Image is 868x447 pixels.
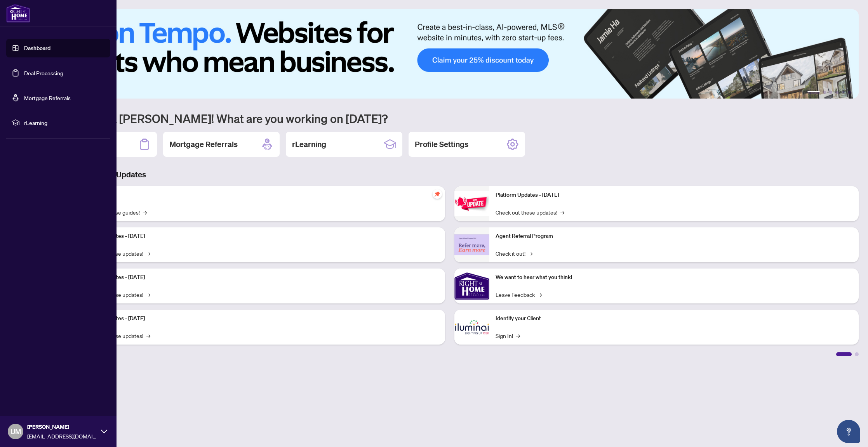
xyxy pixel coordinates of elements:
[807,91,820,94] button: 1
[496,273,853,282] p: We want to hear what you think!
[835,91,838,94] button: 4
[82,232,439,241] p: Platform Updates - [DATE]
[143,208,147,217] span: →
[516,331,520,340] span: →
[6,4,30,23] img: logo
[10,426,21,437] span: UM
[842,91,845,94] button: 5
[433,189,442,199] span: pushpin
[146,331,150,340] span: →
[82,314,439,323] p: Platform Updates - [DATE]
[415,139,468,150] h2: Profile Settings
[40,9,859,99] img: Slide 0
[848,91,851,94] button: 6
[27,432,97,440] span: [EMAIL_ADDRESS][DOMAIN_NAME]
[496,208,564,217] a: Check out these updates!→
[292,139,326,150] h2: rLearning
[27,423,97,431] span: [PERSON_NAME]
[496,331,520,340] a: Sign In!→
[169,139,238,150] h2: Mortgage Referrals
[496,249,532,258] a: Check it out!→
[24,45,50,52] a: Dashboard
[837,420,860,443] button: Open asap
[82,191,439,199] p: Self-Help
[560,208,564,217] span: →
[823,91,826,94] button: 2
[146,290,150,299] span: →
[496,290,542,299] a: Leave Feedback→
[454,310,489,345] img: Identify your Client
[538,290,542,299] span: →
[146,249,150,258] span: →
[82,273,439,282] p: Platform Updates - [DATE]
[24,69,63,76] a: Deal Processing
[496,191,853,199] p: Platform Updates - [DATE]
[454,191,489,216] img: Platform Updates - June 23, 2025
[496,232,853,241] p: Agent Referral Program
[496,314,853,323] p: Identify your Client
[454,234,489,256] img: Agent Referral Program
[40,169,859,180] h3: Brokerage & Industry Updates
[454,269,489,303] img: We want to hear what you think!
[24,94,71,101] a: Mortgage Referrals
[24,118,105,127] span: rLearning
[529,249,532,258] span: →
[829,91,832,94] button: 3
[40,111,859,126] h1: Welcome back [PERSON_NAME]! What are you working on [DATE]?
